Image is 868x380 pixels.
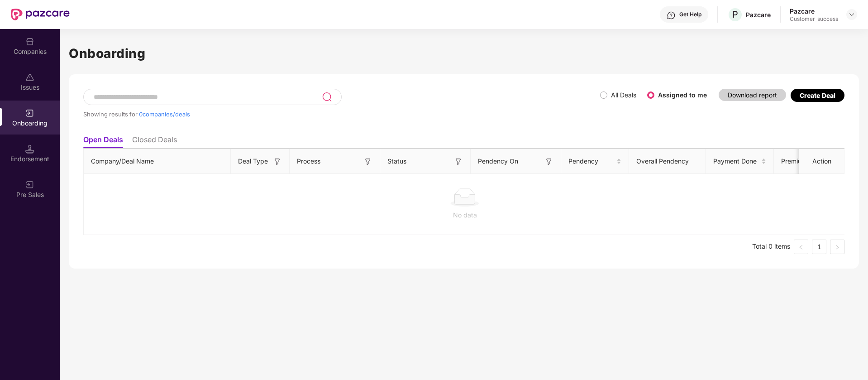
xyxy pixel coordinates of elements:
[322,91,332,102] img: svg+xml;base64,PHN2ZyB3aWR0aD0iMjQiIGhlaWdodD0iMjUiIHZpZXdCb3g9IjAgMCAyNCAyNSIgZmlsbD0ibm9uZSIgeG...
[812,240,826,254] li: 1
[25,144,34,154] img: svg+xml;base64,PHN2ZyB3aWR0aD0iMTQuNSIgaGVpZ2h0PSIxNC41IiB2aWV3Qm94PSIwIDAgMTYgMTYiIGZpbGw9Im5vbm...
[812,240,826,254] a: 1
[454,157,463,166] img: svg+xml;base64,PHN2ZyB3aWR0aD0iMTYiIGhlaWdodD0iMTYiIHZpZXdCb3g9IjAgMCAxNiAxNiIgZmlsbD0ibm9uZSIgeG...
[732,9,738,20] span: P
[25,180,34,189] img: svg+xml;base64,PHN2ZyB3aWR0aD0iMjAiIGhlaWdodD0iMjAiIHZpZXdCb3g9IjAgMCAyMCAyMCIgZmlsbD0ibm9uZSIgeG...
[679,11,701,18] div: Get Help
[848,11,855,18] img: svg+xml;base64,PHN2ZyBpZD0iRHJvcGRvd24tMzJ4MzIiIHhtbG5zPSJodHRwOi8vd3d3LnczLm9yZy8yMDAwL3N2ZyIgd2...
[561,149,629,174] th: Pendency
[706,149,774,174] th: Payment Done
[790,7,838,15] div: Pazcare
[719,89,786,101] button: Download report
[84,149,231,174] th: Company/Deal Name
[830,240,844,254] li: Next Page
[69,43,859,63] h1: Onboarding
[273,157,282,166] img: svg+xml;base64,PHN2ZyB3aWR0aD0iMTYiIGhlaWdodD0iMTYiIHZpZXdCb3g9IjAgMCAxNiAxNiIgZmlsbD0ibm9uZSIgeG...
[132,135,177,148] li: Closed Deals
[11,9,70,20] img: New Pazcare Logo
[794,240,808,254] button: left
[387,156,406,166] span: Status
[794,240,808,254] li: Previous Page
[478,156,518,166] span: Pendency On
[91,210,839,220] div: No data
[363,157,372,166] img: svg+xml;base64,PHN2ZyB3aWR0aD0iMTYiIGhlaWdodD0iMTYiIHZpZXdCb3g9IjAgMCAxNiAxNiIgZmlsbD0ibm9uZSIgeG...
[800,91,835,99] div: Create Deal
[658,91,707,99] label: Assigned to me
[629,149,706,174] th: Overall Pendency
[790,15,838,23] div: Customer_success
[798,245,804,250] span: left
[25,37,34,46] img: svg+xml;base64,PHN2ZyBpZD0iQ29tcGFuaWVzIiB4bWxucz0iaHR0cDovL3d3dy53My5vcmcvMjAwMC9zdmciIHdpZHRoPS...
[835,245,840,250] span: right
[297,156,320,166] span: Process
[25,73,34,82] img: svg+xml;base64,PHN2ZyBpZD0iSXNzdWVzX2Rpc2FibGVkIiB4bWxucz0iaHR0cDovL3d3dy53My5vcmcvMjAwMC9zdmciIH...
[746,10,771,19] div: Pazcare
[752,240,790,254] li: Total 0 items
[83,135,123,148] li: Open Deals
[667,11,676,20] img: svg+xml;base64,PHN2ZyBpZD0iSGVscC0zMngzMiIgeG1sbnM9Imh0dHA6Ly93d3cudzMub3JnLzIwMDAvc3ZnIiB3aWR0aD...
[799,149,844,174] th: Action
[25,109,34,118] img: svg+xml;base64,PHN2ZyB3aWR0aD0iMjAiIGhlaWdodD0iMjAiIHZpZXdCb3g9IjAgMCAyMCAyMCIgZmlsbD0ibm9uZSIgeG...
[139,111,190,118] span: 0 companies/deals
[568,156,615,166] span: Pendency
[611,91,636,99] label: All Deals
[830,240,844,254] button: right
[544,157,553,166] img: svg+xml;base64,PHN2ZyB3aWR0aD0iMTYiIGhlaWdodD0iMTYiIHZpZXdCb3g9IjAgMCAxNiAxNiIgZmlsbD0ibm9uZSIgeG...
[713,156,759,166] span: Payment Done
[238,156,268,166] span: Deal Type
[83,111,600,118] div: Showing results for
[774,149,833,174] th: Premium Paid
